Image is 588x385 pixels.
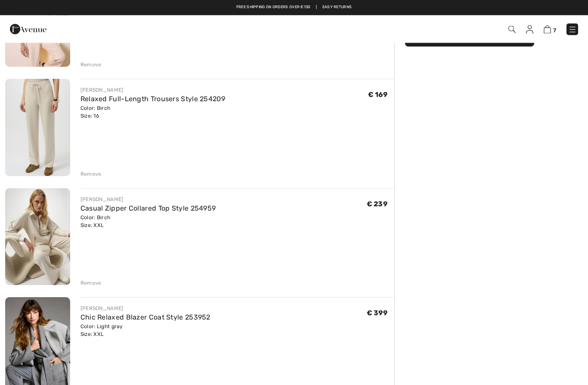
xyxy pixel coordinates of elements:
[80,205,216,213] a: Casual Zipper Collared Top Style 254959
[80,196,216,204] div: [PERSON_NAME]
[80,95,225,103] a: Relaxed Full-Length Trousers Style 254209
[316,4,317,10] span: |
[544,24,556,34] a: 7
[553,27,556,34] span: 7
[80,279,102,287] div: Remove
[80,105,225,120] div: Color: Birch Size: 16
[80,87,225,94] div: [PERSON_NAME]
[508,26,516,33] img: Search
[80,214,216,230] div: Color: Birch Size: XXL
[80,314,210,322] a: Chic Relaxed Blazer Coat Style 253952
[5,79,70,177] img: Relaxed Full-Length Trousers Style 254209
[367,309,388,317] span: € 399
[5,189,70,286] img: Casual Zipper Collared Top Style 254959
[80,171,102,178] div: Remove
[568,25,577,34] img: Menu
[10,25,46,33] a: 1ère Avenue
[80,305,210,313] div: [PERSON_NAME]
[236,4,311,10] a: Free shipping on orders over €130
[368,91,388,99] span: € 169
[80,323,210,338] div: Color: Light gray Size: XXL
[10,21,46,38] img: 1ère Avenue
[80,61,102,69] div: Remove
[322,4,352,10] a: Easy Returns
[544,25,551,34] img: Shopping Bag
[367,200,388,208] span: € 239
[526,25,533,34] img: My Info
